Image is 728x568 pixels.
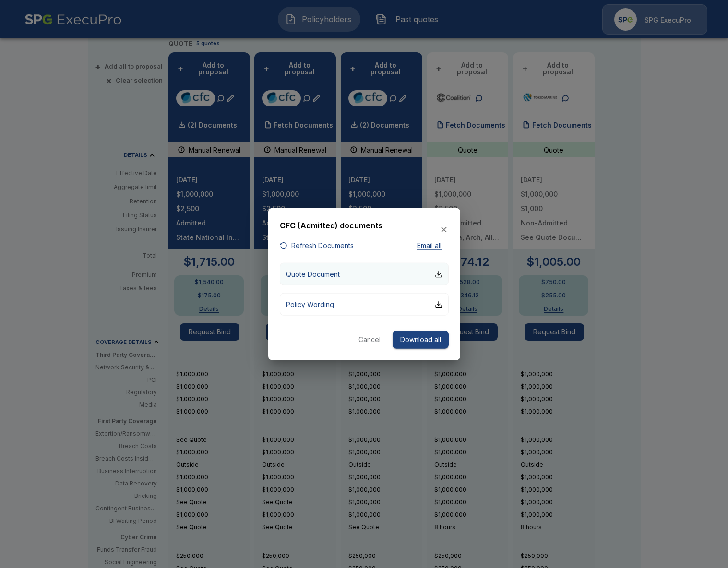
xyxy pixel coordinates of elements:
[354,331,385,349] button: Cancel
[280,220,382,232] h6: CFC (Admitted) documents
[393,331,449,349] button: Download all
[280,293,449,316] button: Policy Wording
[286,299,334,309] p: Policy Wording
[280,239,354,251] button: Refresh Documents
[286,269,340,279] p: Quote Document
[410,239,449,251] button: Email all
[280,263,449,285] button: Quote Document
